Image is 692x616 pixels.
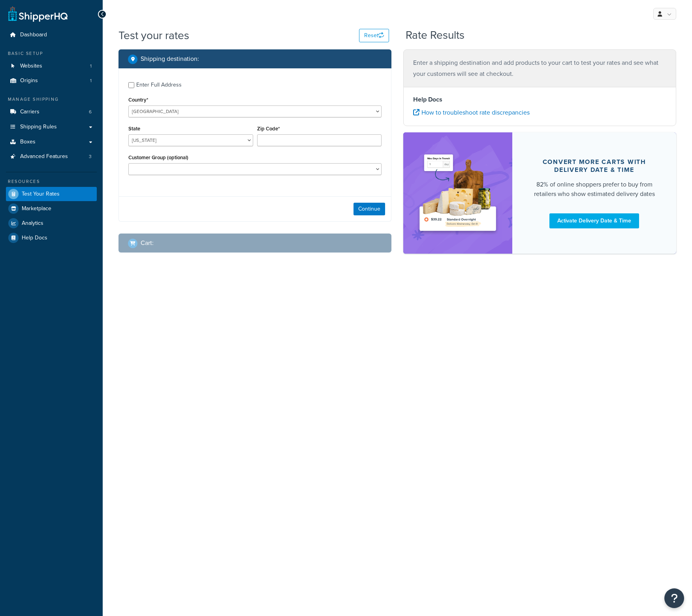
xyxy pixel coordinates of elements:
[20,32,47,38] span: Dashboard
[6,135,97,149] a: Boxes
[6,59,97,73] li: Websites
[6,149,97,164] a: Advanced Features3
[22,191,60,198] span: Test Your Rates
[531,180,657,199] div: 82% of online shoppers prefer to buy from retailers who show estimated delivery dates
[6,202,97,216] a: Marketplace
[406,29,464,41] h2: Rate Results
[6,73,97,88] a: Origins1
[89,153,92,160] span: 3
[90,77,92,84] span: 1
[6,28,97,42] a: Dashboard
[128,126,140,132] label: State
[20,77,38,84] span: Origins
[6,50,97,57] div: Basic Setup
[6,149,97,164] li: Advanced Features
[90,63,92,70] span: 1
[6,187,97,201] a: Test Your Rates
[6,96,97,103] div: Manage Shipping
[6,105,97,119] a: Carriers6
[413,108,530,117] a: How to troubleshoot rate discrepancies
[6,178,97,185] div: Resources
[6,216,97,230] a: Analytics
[20,63,42,70] span: Websites
[20,153,68,160] span: Advanced Features
[141,55,199,62] h2: Shipping destination :
[128,154,188,160] label: Customer Group (optional)
[128,97,148,103] label: Country*
[359,29,389,42] button: Reset
[257,126,280,132] label: Zip Code*
[128,82,134,88] input: Enter Full Address
[22,220,43,227] span: Analytics
[413,57,666,79] p: Enter a shipping destination and add products to your cart to test your rates and see what your c...
[354,203,385,215] button: Continue
[413,95,666,104] h4: Help Docs
[22,205,51,212] span: Marketplace
[531,158,657,174] div: Convert more carts with delivery date & time
[6,73,97,88] li: Origins
[6,59,97,73] a: Websites1
[22,235,47,241] span: Help Docs
[415,144,500,242] img: feature-image-ddt-36eae7f7280da8017bfb280eaccd9c446f90b1fe08728e4019434db127062ab4.png
[6,120,97,134] a: Shipping Rules
[20,139,36,145] span: Boxes
[136,79,182,90] div: Enter Full Address
[118,28,189,43] h1: Test your rates
[20,124,57,130] span: Shipping Rules
[549,213,639,228] a: Activate Delivery Date & Time
[664,588,684,608] button: Open Resource Center
[89,109,92,115] span: 6
[6,231,97,245] a: Help Docs
[141,239,154,247] h2: Cart :
[20,109,39,115] span: Carriers
[6,105,97,119] li: Carriers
